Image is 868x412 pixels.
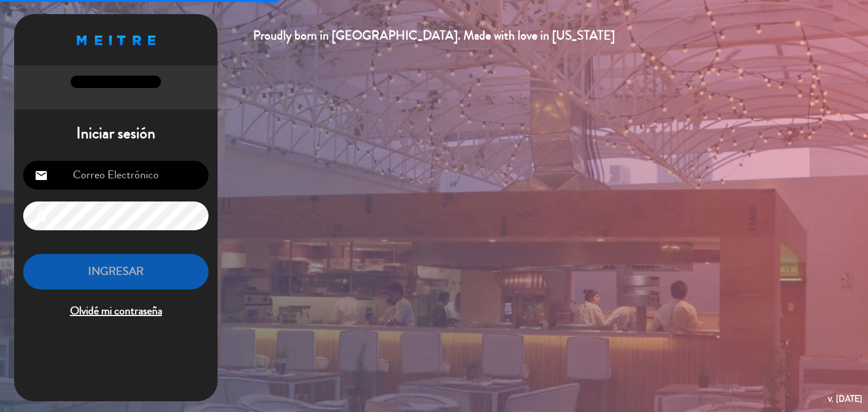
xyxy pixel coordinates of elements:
[23,302,209,321] span: Olvidé mi contraseña
[34,209,48,223] i: lock
[34,169,48,182] i: email
[828,391,862,406] div: v. [DATE]
[14,124,218,143] h1: Iniciar sesión
[23,254,209,290] button: INGRESAR
[23,161,209,190] input: Correo Electrónico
